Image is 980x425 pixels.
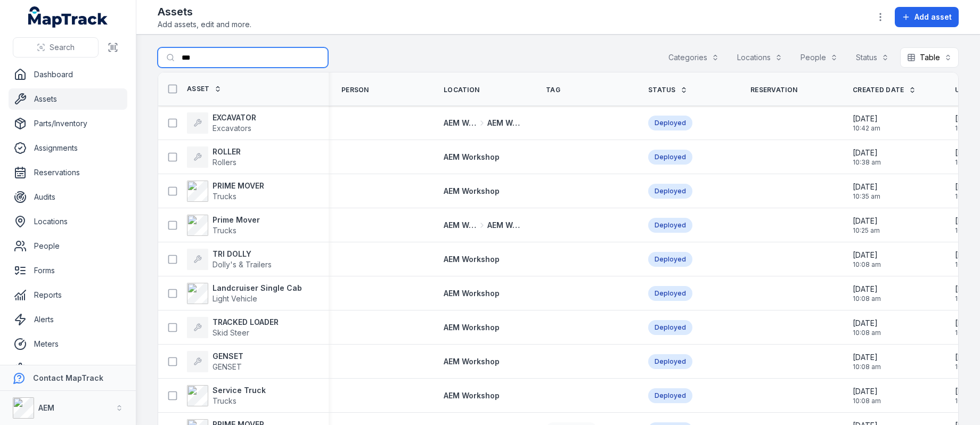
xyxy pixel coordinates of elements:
button: Search [13,37,99,58]
a: GENSETGENSET [187,351,243,372]
a: Assignments [9,137,127,159]
span: AEM Workshop [487,118,520,128]
a: AEM WorkshopAEM Workshop [444,220,520,231]
a: Forms [9,260,127,281]
a: Dashboard [9,64,127,85]
span: AEM Workshop [444,323,500,332]
span: 10:42 am [853,124,880,133]
span: Rollers [213,158,236,167]
span: [DATE] [853,182,880,192]
a: AEM WorkshopAEM Workshop [444,118,520,128]
div: Deployed [648,184,692,199]
a: Service TruckTrucks [187,385,266,406]
a: ROLLERRollers [187,146,241,168]
strong: Landcruiser Single Cab [213,283,302,293]
span: [DATE] [853,113,880,124]
span: Excavators [213,124,251,133]
span: [DATE] [853,318,881,329]
span: AEM Workshop [444,391,500,400]
strong: Prime Mover [213,215,260,225]
a: TRACKED LOADERSkid Steer [187,317,279,338]
span: Status [648,86,676,94]
span: Dolly's & Trailers [213,260,272,269]
span: Asset [187,85,210,93]
div: Deployed [648,388,692,403]
span: 10:35 am [853,192,880,201]
time: 20/08/2025, 10:08:45 am [853,386,881,405]
div: Deployed [648,354,692,369]
a: Parts/Inventory [9,113,127,134]
span: Skid Steer [213,328,249,337]
div: Deployed [648,320,692,335]
span: Person [341,86,369,94]
a: Meters [9,333,127,355]
span: AEM Workshop [487,220,520,231]
a: AEM Workshop [444,186,500,197]
time: 20/08/2025, 10:08:45 am [853,318,881,337]
div: Deployed [648,286,692,301]
span: 10:25 am [853,226,880,235]
button: People [794,47,845,68]
button: Table [900,47,959,68]
span: [DATE] [853,216,880,226]
strong: Service Truck [213,385,266,396]
span: [DATE] [853,250,881,260]
a: EXCAVATORExcavators [187,112,256,134]
strong: PRIME MOVER [213,181,264,191]
a: Prime MoverTrucks [187,215,260,236]
a: Alerts [9,309,127,330]
span: Trucks [213,226,236,235]
span: 10:08 am [853,329,881,337]
h2: Assets [158,4,251,19]
strong: AEM [38,403,54,412]
a: AEM Workshop [444,390,500,401]
span: 10:08 am [853,260,881,269]
span: AEM Workshop [444,357,500,366]
span: Location [444,86,479,94]
span: 10:08 am [853,295,881,303]
span: AEM Workshop [444,186,500,195]
a: AEM Workshop [444,254,500,265]
span: Trucks [213,396,236,405]
strong: GENSET [213,351,243,362]
a: Landcruiser Single CabLight Vehicle [187,283,302,304]
a: Locations [9,211,127,232]
span: [DATE] [853,386,881,397]
a: MapTrack [28,6,108,28]
time: 20/08/2025, 10:08:45 am [853,352,881,371]
button: Add asset [895,7,959,27]
a: AEM Workshop [444,152,500,162]
span: [DATE] [853,352,881,363]
span: 10:38 am [853,158,881,167]
span: AEM Workshop [444,118,477,128]
span: Add assets, edit and more. [158,19,251,30]
strong: ROLLER [213,146,241,157]
button: Status [849,47,896,68]
a: AEM Workshop [444,356,500,367]
div: Deployed [648,252,692,267]
a: Asset [187,85,222,93]
span: AEM Workshop [444,152,500,161]
div: Deployed [648,116,692,130]
a: Reports [9,284,127,306]
time: 20/08/2025, 10:08:45 am [853,250,881,269]
time: 07/10/2025, 10:38:49 am [853,148,881,167]
span: 10:08 am [853,397,881,405]
span: Light Vehicle [213,294,257,303]
strong: TRI DOLLY [213,249,272,259]
a: Status [648,86,688,94]
time: 07/10/2025, 10:42:20 am [853,113,880,133]
a: Assets [9,88,127,110]
span: [DATE] [853,284,881,295]
span: AEM Workshop [444,220,477,231]
time: 20/08/2025, 10:08:45 am [853,284,881,303]
strong: Contact MapTrack [33,373,103,382]
div: Deployed [648,150,692,165]
span: 10:08 am [853,363,881,371]
span: AEM Workshop [444,289,500,298]
a: AEM Workshop [444,288,500,299]
a: Audits [9,186,127,208]
time: 07/10/2025, 10:25:57 am [853,216,880,235]
a: Reservations [9,162,127,183]
span: GENSET [213,362,242,371]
